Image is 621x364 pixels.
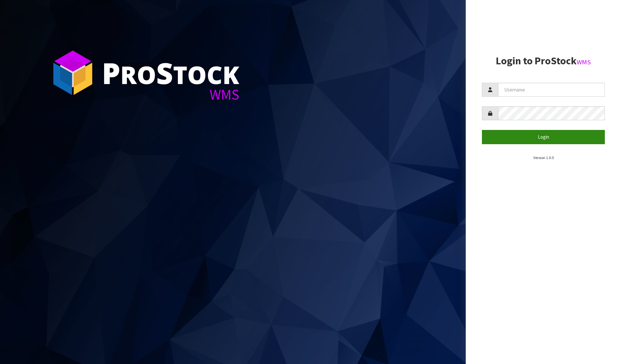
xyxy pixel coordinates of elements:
[482,130,605,144] button: Login
[498,83,605,97] input: Username
[577,58,591,66] small: WMS
[49,48,97,97] img: ProStock Cube
[156,53,173,92] span: S
[102,53,120,92] span: P
[102,87,239,102] div: WMS
[482,55,605,67] h2: Login to ProStock
[533,155,554,160] small: Version 1.0.0
[102,58,239,87] div: ro tock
